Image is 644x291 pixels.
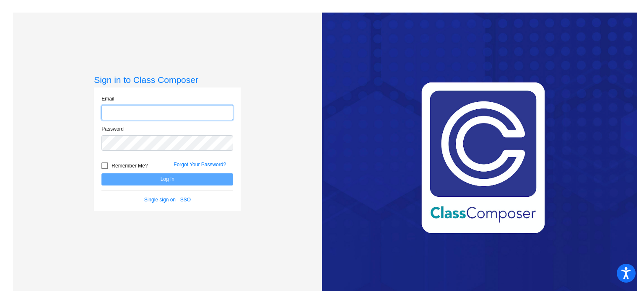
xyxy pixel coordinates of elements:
[112,161,148,171] span: Remember Me?
[174,162,226,167] a: Forgot Your Password?
[94,75,241,85] h3: Sign in to Class Composer
[144,197,191,203] a: Single sign on - SSO
[101,173,233,185] button: Log In
[101,95,114,103] label: Email
[101,125,124,133] label: Password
